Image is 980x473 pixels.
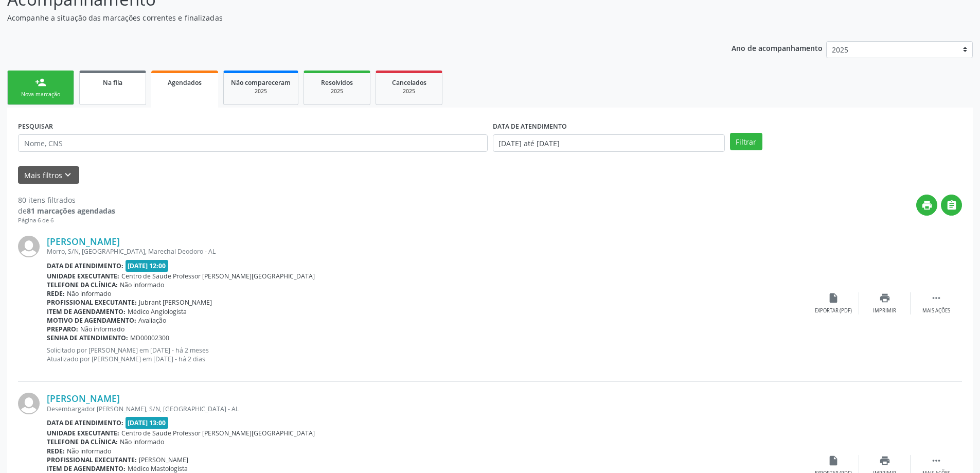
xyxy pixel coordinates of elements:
span: Não informado [80,325,124,334]
b: Profissional executante: [47,298,137,307]
b: Unidade executante: [47,429,119,437]
span: Médico Mastologista [128,464,188,473]
b: Senha de atendimento: [47,334,128,342]
span: [DATE] 12:00 [126,260,169,272]
i: print [921,200,933,211]
span: Não informado [120,437,164,446]
button:  [941,195,962,216]
div: 2025 [231,87,291,95]
span: MD00002300 [130,334,169,342]
div: de [18,205,115,216]
span: Agendados [168,78,202,87]
div: 2025 [383,87,435,95]
a: [PERSON_NAME] [47,393,120,404]
div: Desembargador [PERSON_NAME], S/N, [GEOGRAPHIC_DATA] - AL [47,405,808,413]
span: Não informado [67,289,111,298]
div: 80 itens filtrados [18,195,115,205]
i: insert_drive_file [828,292,839,304]
div: Mais ações [922,307,950,314]
button: Mais filtroskeyboard_arrow_down [18,166,79,184]
label: PESQUISAR [18,118,53,134]
b: Rede: [47,289,65,298]
b: Item de agendamento: [47,307,126,316]
strong: 81 marcações agendadas [27,206,115,216]
span: Não informado [120,281,164,289]
b: Data de atendimento: [47,418,123,427]
p: Solicitado por [PERSON_NAME] em [DATE] - há 2 meses Atualizado por [PERSON_NAME] em [DATE] - há 2... [47,346,808,363]
div: Nova marcação [15,91,66,98]
b: Telefone da clínica: [47,437,118,446]
img: img [18,393,40,414]
div: Exportar (PDF) [815,307,852,314]
b: Unidade executante: [47,272,119,281]
b: Motivo de agendamento: [47,316,136,325]
span: [PERSON_NAME] [139,456,188,464]
span: Resolvidos [321,78,353,87]
span: Centro de Saude Professor [PERSON_NAME][GEOGRAPHIC_DATA] [121,272,315,281]
span: Não compareceram [231,78,291,87]
button: print [916,195,937,216]
span: Médico Angiologista [128,307,187,316]
i:  [931,292,942,304]
a: [PERSON_NAME] [47,236,120,247]
i:  [946,200,957,211]
b: Item de agendamento: [47,464,126,473]
div: person_add [35,77,46,88]
i: print [879,292,890,304]
span: Jubrant [PERSON_NAME] [139,298,212,307]
b: Telefone da clínica: [47,281,118,289]
input: Selecione um intervalo [493,134,725,152]
b: Data de atendimento: [47,261,123,270]
span: [DATE] 13:00 [126,417,169,429]
b: Rede: [47,447,65,456]
div: Imprimir [873,307,896,314]
i: print [879,455,890,466]
span: Não informado [67,447,111,456]
div: 2025 [311,87,363,95]
span: Avaliação [138,316,166,325]
div: Morro, S/N, [GEOGRAPHIC_DATA], Marechal Deodoro - AL [47,247,808,256]
i:  [931,455,942,466]
input: Nome, CNS [18,134,488,152]
label: DATA DE ATENDIMENTO [493,118,567,134]
span: Cancelados [392,78,426,87]
i: keyboard_arrow_down [62,169,74,181]
img: img [18,236,40,257]
p: Acompanhe a situação das marcações correntes e finalizadas [7,12,683,23]
i: insert_drive_file [828,455,839,466]
span: Na fila [103,78,122,87]
p: Ano de acompanhamento [732,41,823,54]
div: Página 6 de 6 [18,216,115,225]
b: Preparo: [47,325,78,334]
span: Centro de Saude Professor [PERSON_NAME][GEOGRAPHIC_DATA] [121,429,315,437]
b: Profissional executante: [47,456,137,464]
button: Filtrar [730,133,762,150]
